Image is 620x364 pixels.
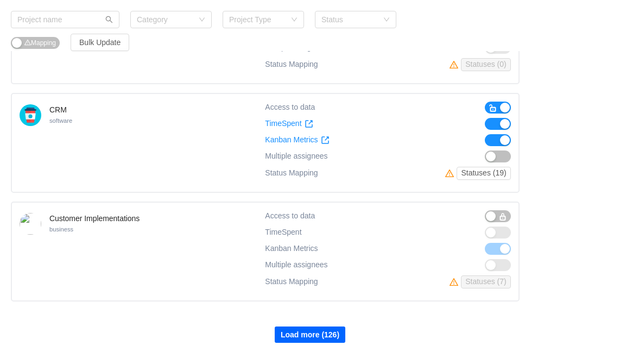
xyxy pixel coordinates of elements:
input: Project name [11,11,119,28]
span: Mapping [24,39,56,47]
div: Category [137,14,193,25]
span: TimeSpent [265,228,301,237]
a: Kanban Metrics [265,135,329,145]
h4: Customer Implementations [49,213,140,224]
div: Access to data [265,102,315,114]
button: Statuses (19) [457,167,510,180]
div: Status Mapping [265,167,318,180]
i: icon: warning [445,169,457,178]
i: icon: search [105,16,113,23]
button: Load more (126) [275,327,345,343]
span: Kanban Metrics [265,135,318,145]
div: Status Mapping [265,58,318,71]
a: TimeSpent [265,119,313,128]
button: Bulk Update [71,34,129,51]
img: 12057 [20,104,41,126]
i: icon: warning [450,60,461,69]
span: TimeSpent [265,119,301,128]
div: Access to data [265,210,315,222]
i: icon: warning [24,39,31,46]
h4: CRM [49,104,72,115]
div: Status Mapping [265,275,318,288]
i: icon: warning [450,278,461,286]
span: Multiple assignees [265,152,327,161]
i: icon: down [199,16,205,24]
small: business [49,226,73,233]
span: Multiple assignees [265,260,327,269]
div: Status [321,14,378,25]
div: Project Type [229,14,286,25]
i: icon: down [383,16,390,24]
img: 12207 [20,213,41,235]
i: icon: down [291,16,298,24]
span: Kanban Metrics [265,244,318,253]
small: software [49,117,72,124]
